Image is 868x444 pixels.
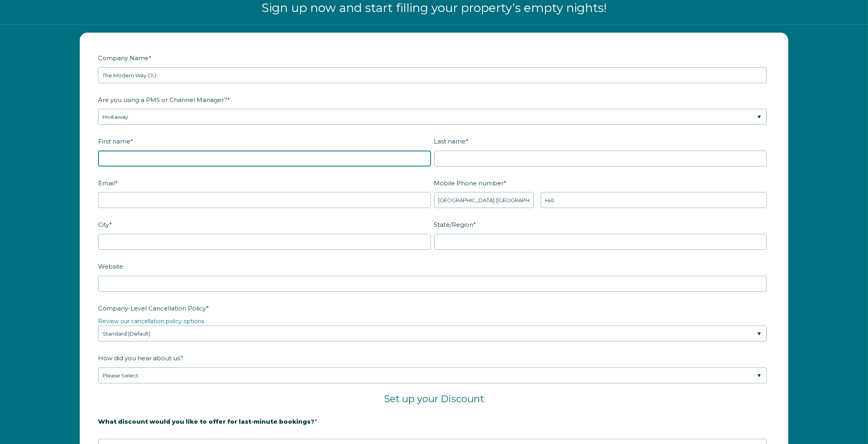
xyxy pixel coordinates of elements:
[98,318,204,325] a: Review our cancellation policy options
[98,94,227,106] span: Are you using a PMS or Channel Manager?
[98,260,123,273] span: Website
[262,0,606,15] span: Sign up now and start filling your property’s empty nights!
[384,393,484,405] span: Set up your Discount
[98,302,206,314] span: Company-Level Cancellation Policy
[98,352,183,364] span: How did you hear about us?
[98,431,223,438] strong: 20% is recommended, minimum of 10%
[434,218,474,231] span: State/Region
[98,177,115,189] span: Email
[98,135,130,147] span: First name
[98,52,149,64] span: Company Name
[98,218,109,231] span: City
[434,177,504,189] span: Mobile Phone number
[434,135,466,147] span: Last name
[98,418,315,425] strong: What discount would you like to offer for last-minute bookings?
